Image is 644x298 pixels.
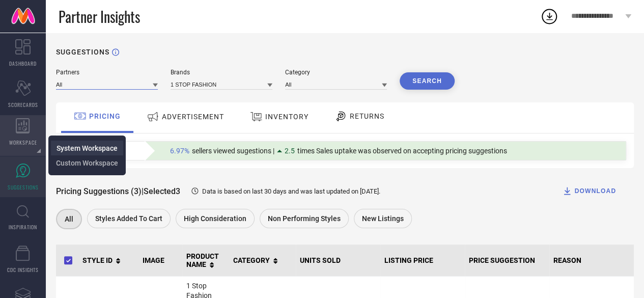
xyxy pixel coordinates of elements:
div: Open download list [540,7,558,25]
span: Pricing Suggestions (3) [56,186,142,196]
span: CDC INSIGHTS [7,266,39,274]
span: Selected 3 [144,186,180,196]
div: Brands [171,69,272,76]
a: Custom Workspace [56,158,118,168]
span: SUGGESTIONS [8,183,39,191]
span: System Workspace [57,144,118,152]
th: PRODUCT NAME [182,245,229,277]
span: sellers viewed sugestions | [192,147,274,155]
span: DASHBOARD [9,60,37,67]
a: System Workspace [57,143,118,153]
h1: SUGGESTIONS [56,48,109,56]
span: 2.5 [285,147,295,155]
span: ADVERTISEMENT [162,113,224,121]
span: Styles Added To Cart [95,214,162,223]
span: RETURNS [350,112,384,120]
span: Partner Insights [59,6,140,27]
span: Non Performing Styles [268,214,341,223]
th: CATEGORY [229,245,296,277]
th: REASON [549,245,634,277]
th: STYLE ID [78,245,138,277]
div: DOWNLOAD [562,186,616,196]
span: New Listings [362,214,404,223]
span: | [142,186,144,196]
span: High Consideration [184,214,246,223]
button: DOWNLOAD [549,181,629,201]
th: PRICE SUGGESTION [465,245,549,277]
span: INVENTORY [265,113,309,121]
span: SCORECARDS [8,101,38,109]
th: UNITS SOLD [296,245,380,277]
div: Category [285,69,387,76]
div: Percentage of sellers who have viewed suggestions for the current Insight Type [165,144,512,157]
th: LISTING PRICE [380,245,465,277]
th: IMAGE [138,245,182,277]
span: WORKSPACE [9,139,37,146]
span: times Sales uptake was observed on accepting pricing suggestions [297,147,507,155]
span: All [65,215,73,223]
span: PRICING [89,112,121,120]
div: Partners [56,69,158,76]
span: 6.97% [170,147,189,155]
span: Data is based on last 30 days and was last updated on [DATE] . [202,187,380,195]
button: Search [400,72,455,90]
span: Custom Workspace [56,159,118,167]
span: INSPIRATION [9,223,37,231]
